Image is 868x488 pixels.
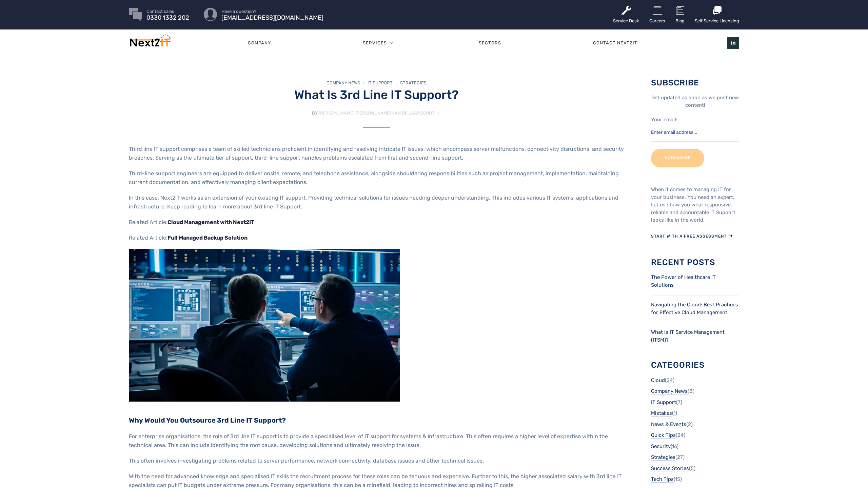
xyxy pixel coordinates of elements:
[651,149,704,167] input: Subscribe
[651,377,665,384] a: Cloud
[129,194,624,211] p: In this case, Next2IT works as an extension of your existing IT support. Providing technical solu...
[651,431,676,439] a: Quick Tips
[202,33,317,53] a: Company
[319,110,435,116] a: [PERSON_NAME] [PERSON_NAME] Van de Laarschot
[651,78,739,87] h3: Subscribe
[651,377,739,384] li: (24)
[651,387,688,395] a: Company News
[651,465,689,472] a: Success Stories
[167,219,254,225] a: Cloud Management with Next2IT
[129,233,624,242] p: Related Article:
[221,16,323,20] span: [EMAIL_ADDRESS][DOMAIN_NAME]
[312,110,318,116] span: by
[146,9,189,14] span: Contact sales
[129,456,624,465] p: This often involves investigating problems related to server performance, network connectivity, d...
[167,235,248,241] a: Full Managed Backup Solution
[651,475,674,483] a: Tech Tips
[433,33,547,53] a: Sectors
[651,274,716,288] a: The Power of Healthcare IT Solutions
[651,387,739,395] li: (8)
[547,33,683,53] a: Contact Next2IT
[400,80,427,85] a: Strategies
[651,409,739,417] li: (1)
[651,409,672,417] a: Mistakes
[651,399,676,406] a: IT Support
[651,431,739,439] li: (24)
[651,258,739,267] h3: Recent Posts
[651,453,739,461] li: (27)
[129,416,286,424] strong: Why would you outsource 3rd line IT Support?
[363,33,387,53] a: Services
[651,186,739,224] p: When it comes to managing IT for your business. You need an expert. Let us show you what responsi...
[221,9,323,14] span: Have a question?
[129,169,624,187] p: Third-line support engineers are equipped to deliver onsite, remote, and telephone assistance, al...
[129,87,624,102] h1: What Is 3rd Line IT Support?
[651,302,738,316] a: Navigating the Cloud: Best Practices for Effective Cloud Management
[651,421,739,428] li: (2)
[129,432,624,450] p: For enterprise organisations, the role of 3rd line IT support is to provide a specialised level o...
[129,145,624,162] p: Third line IT support comprises a team of skilled technicians proficient in identifying and resol...
[327,80,366,85] a: Company News
[651,361,739,369] h3: Categories
[129,218,624,227] p: Related Article:
[651,329,725,343] a: What is IT Service Management (ITSM)?
[221,9,323,20] a: Have a question? [EMAIL_ADDRESS][DOMAIN_NAME]
[651,399,739,406] li: (7)
[651,475,739,483] li: (15)
[651,453,675,461] a: Strategies
[651,231,733,241] a: START WITH A FREE ASSESSMENT
[651,443,671,450] a: Security
[651,94,739,109] p: Get updated as soon as we post new content!
[129,249,400,402] img: 3rd Line IT support
[651,465,739,472] li: (5)
[146,16,189,20] span: 0330 1332 202
[368,80,399,85] a: IT Support
[129,35,171,50] img: Next2IT
[651,443,739,450] li: (16)
[146,9,189,20] a: Contact sales 0330 1332 202
[651,117,677,123] label: Your email:
[651,421,686,428] a: News & Events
